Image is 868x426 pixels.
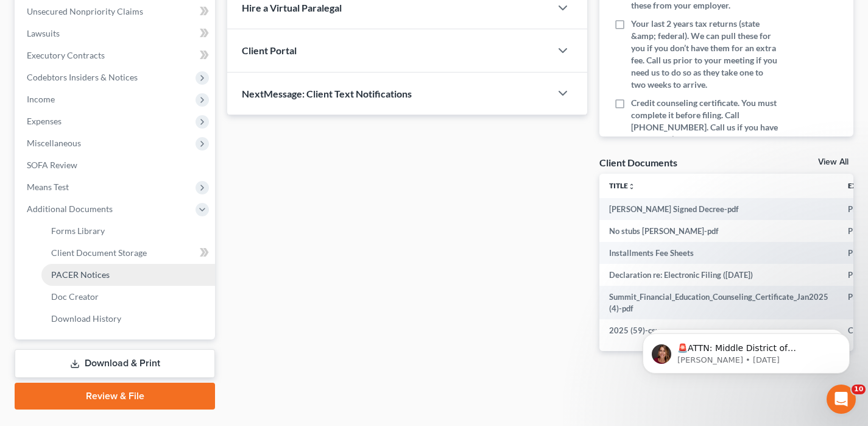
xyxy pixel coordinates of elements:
[53,35,206,142] span: 🚨ATTN: Middle District of [US_STATE] The court has added a new Credit Counseling Field that we ne...
[27,160,77,170] span: SOFA Review
[599,156,677,169] div: Client Documents
[15,349,215,378] a: Download & Print
[27,94,55,104] span: Income
[27,116,62,126] span: Expenses
[27,6,143,16] span: Unsecured Nonpriority Claims
[599,264,838,286] td: Declaration re: Electronic Filing ([DATE])
[15,383,215,410] a: Review & File
[27,50,105,60] span: Executory Contracts
[242,88,412,99] span: NextMessage: Client Text Notifications
[17,44,215,66] a: Executory Contracts
[27,182,69,192] span: Means Test
[609,181,635,190] a: Titleunfold_more
[628,183,635,190] i: unfold_more
[53,47,210,58] p: Message from Katie, sent 4w ago
[27,72,138,82] span: Codebtors Insiders & Notices
[599,286,838,319] td: Summit_Financial_Education_Counseling_Certificate_Jan2025 (4)-pdf
[631,18,779,91] span: Your last 2 years tax returns (state &amp; federal). We can pull these for you if you don’t have ...
[599,319,838,341] td: 2025 (59)-csv
[41,242,215,264] a: Client Document Storage
[51,313,121,324] span: Download History
[631,97,779,158] span: Credit counseling certificate. You must complete it before filing. Call [PHONE_NUMBER]. Call us i...
[51,269,110,280] span: PACER Notices
[242,44,297,56] span: Client Portal
[17,1,215,23] a: Unsecured Nonpriority Claims
[41,264,215,286] a: PACER Notices
[51,291,99,302] span: Doc Creator
[41,308,215,330] a: Download History
[827,385,856,414] iframe: Intercom live chat
[17,23,215,44] a: Lawsuits
[27,138,81,148] span: Miscellaneous
[41,220,215,242] a: Forms Library
[852,385,866,394] span: 10
[599,242,838,264] td: Installments Fee Sheets
[624,308,868,393] iframe: Intercom notifications message
[41,286,215,308] a: Doc Creator
[599,220,838,242] td: No stubs [PERSON_NAME]-pdf
[51,225,105,236] span: Forms Library
[27,204,113,214] span: Additional Documents
[599,198,838,220] td: [PERSON_NAME] Signed Decree-pdf
[818,158,849,166] a: View All
[17,154,215,176] a: SOFA Review
[242,2,342,13] span: Hire a Virtual Paralegal
[51,247,147,258] span: Client Document Storage
[27,28,60,38] span: Lawsuits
